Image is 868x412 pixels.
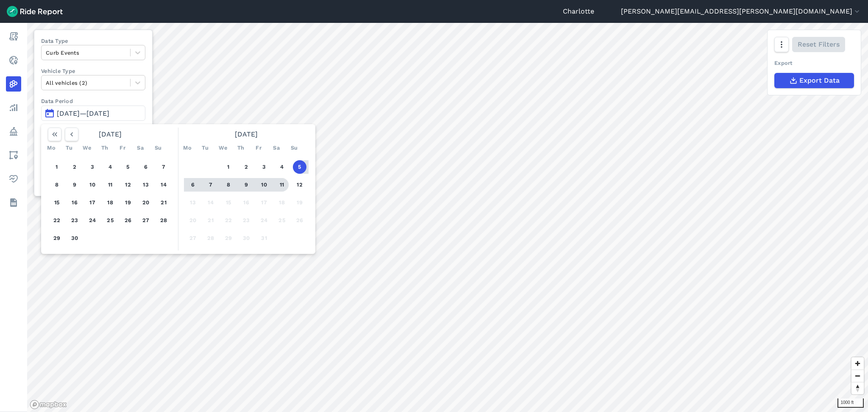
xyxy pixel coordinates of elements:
button: 2 [239,160,253,174]
button: 29 [50,231,64,245]
button: [PERSON_NAME][EMAIL_ADDRESS][PERSON_NAME][DOMAIN_NAME] [621,6,861,17]
button: 16 [68,196,81,209]
div: 1000 ft [837,398,864,408]
button: 8 [222,178,235,192]
button: 15 [50,196,64,209]
div: Th [98,141,111,155]
button: 22 [50,214,64,227]
button: 19 [293,196,306,209]
button: 4 [275,160,289,174]
button: 23 [68,214,81,227]
button: 17 [86,196,99,209]
div: Mo [45,141,58,155]
button: 6 [186,178,200,192]
button: 13 [186,196,200,209]
button: 12 [121,178,135,192]
button: 14 [204,196,217,209]
button: 2 [68,160,81,174]
button: 18 [275,196,289,209]
div: Mo [181,141,194,155]
button: 27 [139,214,153,227]
div: Su [151,141,165,155]
a: Analyze [6,100,21,115]
button: 25 [275,214,289,227]
button: 13 [139,178,153,192]
button: [DATE]—[DATE] [41,106,145,121]
button: 28 [157,214,170,227]
button: 10 [257,178,271,192]
button: 25 [103,214,117,227]
button: 17 [257,196,271,209]
button: 7 [204,178,217,192]
div: We [80,141,94,155]
button: 26 [293,214,306,227]
button: 11 [103,178,117,192]
label: Data Period [41,97,145,105]
button: 1 [50,160,64,174]
button: 12 [293,178,306,192]
button: 11 [275,178,289,192]
div: Tu [198,141,212,155]
div: Export [774,59,854,67]
img: Ride Report [7,6,63,17]
button: 20 [186,214,200,227]
div: Th [234,141,248,155]
a: Charlotte [563,6,594,17]
div: Su [287,141,301,155]
button: 14 [157,178,170,192]
label: Data Type [41,37,145,45]
button: 3 [86,160,99,174]
button: 30 [239,231,253,245]
a: Areas [6,148,21,163]
button: 21 [157,196,170,209]
button: 10 [86,178,99,192]
button: 5 [121,160,135,174]
button: 21 [204,214,217,227]
button: 20 [139,196,153,209]
button: Zoom in [851,357,864,370]
a: Heatmaps [6,76,21,92]
button: Export Data [774,73,854,88]
button: 27 [186,231,200,245]
button: 5 [293,160,306,174]
button: 16 [239,196,253,209]
button: 18 [103,196,117,209]
span: Reset Filters [798,39,840,50]
button: 24 [86,214,99,227]
button: 28 [204,231,217,245]
button: Reset Filters [792,37,845,52]
button: 4 [103,160,117,174]
div: [DATE] [45,128,176,141]
button: 31 [257,231,271,245]
a: Datasets [6,195,21,210]
a: Policy [6,124,21,139]
label: Vehicle Type [41,67,145,75]
button: 7 [157,160,170,174]
button: 6 [139,160,153,174]
div: Fr [116,141,129,155]
div: [DATE] [181,128,312,141]
a: Mapbox logo [30,400,67,409]
button: 15 [222,196,235,209]
div: Sa [134,141,147,155]
button: 8 [50,178,64,192]
div: Tu [62,141,76,155]
a: Health [6,171,21,187]
div: We [216,141,230,155]
button: 1 [222,160,235,174]
button: Zoom out [851,370,864,382]
button: 3 [257,160,271,174]
button: 19 [121,196,135,209]
span: [DATE]—[DATE] [57,109,109,117]
a: Report [6,29,21,44]
button: Reset bearing to north [851,382,864,394]
button: 26 [121,214,135,227]
a: Realtime [6,53,21,68]
button: 29 [222,231,235,245]
div: Sa [270,141,283,155]
button: 24 [257,214,271,227]
button: 23 [239,214,253,227]
button: 22 [222,214,235,227]
span: Export Data [799,75,840,86]
button: 30 [68,231,81,245]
